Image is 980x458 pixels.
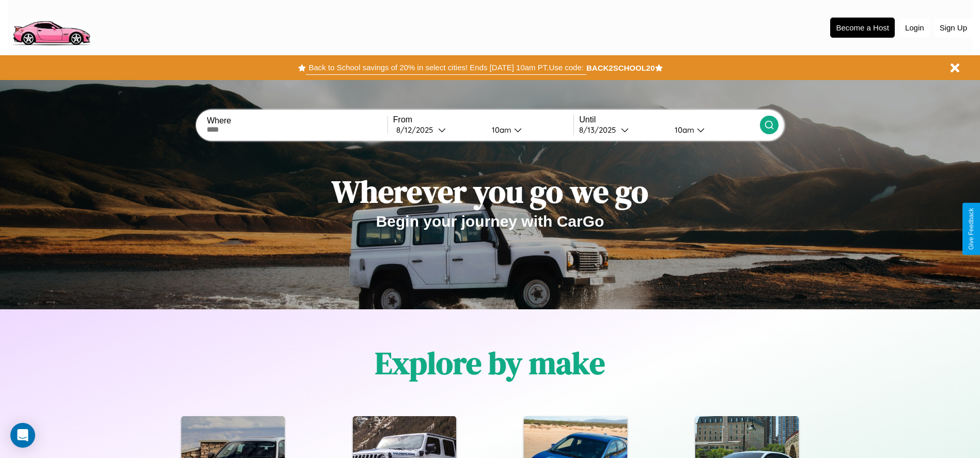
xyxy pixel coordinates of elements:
[670,125,697,135] div: 10am
[487,125,514,135] div: 10am
[830,18,895,38] button: Become a Host
[393,115,573,124] label: From
[900,18,929,37] button: Login
[579,115,759,124] label: Until
[396,125,438,135] div: 8 / 12 / 2025
[393,124,484,135] button: 8/12/2025
[935,18,972,37] button: Sign Up
[968,208,975,250] div: Give Feedback
[10,423,35,448] div: Open Intercom Messenger
[586,64,655,72] b: BACK2SCHOOL20
[306,60,586,75] button: Back to School savings of 20% in select cities! Ends [DATE] 10am PT.Use code:
[484,124,574,135] button: 10am
[666,124,760,135] button: 10am
[8,5,95,48] img: logo
[207,116,387,125] label: Where
[375,342,605,384] h1: Explore by make
[579,125,621,135] div: 8 / 13 / 2025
